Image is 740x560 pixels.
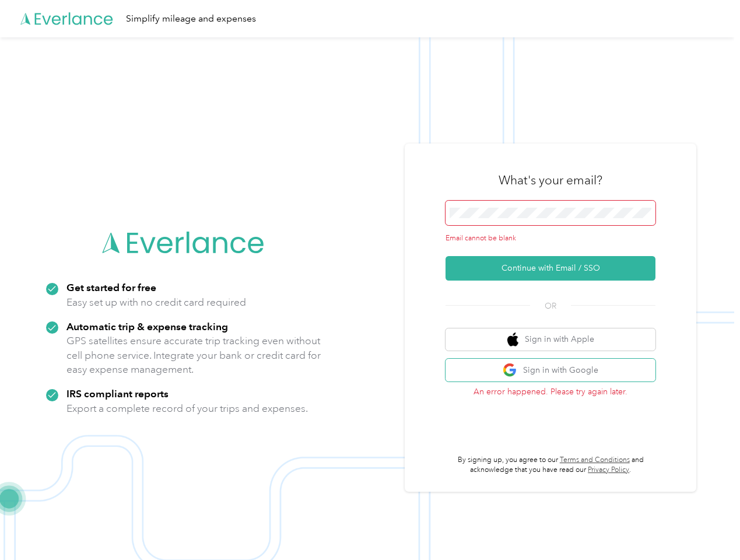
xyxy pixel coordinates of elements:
button: google logoSign in with Google [446,359,655,381]
p: Easy set up with no credit card required [66,295,246,310]
a: Privacy Policy [588,466,629,474]
p: GPS satellites ensure accurate trip tracking even without cell phone service. Integrate your bank... [66,334,321,377]
button: apple logoSign in with Apple [446,328,655,351]
strong: Get started for free [66,281,156,293]
strong: IRS compliant reports [66,387,169,400]
div: Email cannot be blank [446,233,655,244]
img: apple logo [507,332,519,347]
div: Simplify mileage and expenses [126,12,256,26]
img: google logo [503,363,517,377]
p: By signing up, you agree to our and acknowledge that you have read our . [446,455,655,475]
strong: Automatic trip & expense tracking [66,320,228,332]
p: Export a complete record of your trips and expenses. [66,401,308,416]
p: An error happened. Please try again later. [446,386,655,398]
span: OR [530,300,571,312]
h3: What's your email? [499,172,602,188]
button: Continue with Email / SSO [446,256,655,281]
a: Terms and Conditions [560,456,630,464]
